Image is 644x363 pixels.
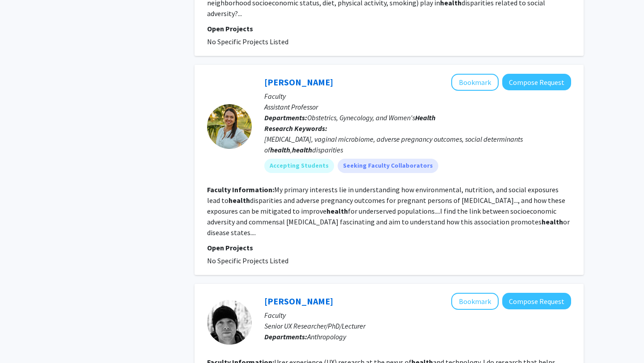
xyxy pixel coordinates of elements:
p: Assistant Professor [264,101,571,112]
p: Senior UX Researcher/PhD/Lecturer [264,321,571,331]
b: health [542,217,563,226]
p: Open Projects [207,242,571,253]
p: Faculty [264,310,571,321]
a: [PERSON_NAME] [264,295,333,307]
iframe: Chat [7,323,38,356]
p: Open Projects [207,23,571,34]
b: health [229,196,250,205]
p: Faculty [264,91,571,101]
button: Compose Request to Corrie Miller [502,74,571,90]
b: Departments: [264,113,307,122]
b: health [292,145,312,154]
b: Departments: [264,332,307,341]
span: Anthropology [307,332,346,341]
span: No Specific Projects Listed [207,256,288,265]
b: health [270,145,290,154]
span: Obstetrics, Gynecology, and Women's [307,113,436,122]
fg-read-more: My primary interests lie in understanding how environmental, nutrition, and social exposures lead... [207,185,570,237]
b: health [326,207,348,215]
b: Research Keywords: [264,124,327,133]
button: Compose Request to Eric Cunnigham [502,293,571,309]
span: No Specific Projects Listed [207,37,288,46]
a: [PERSON_NAME] [264,76,333,88]
div: [MEDICAL_DATA], vaginal microbiome, adverse pregnancy outcomes, social determinants of , disparities [264,134,571,155]
button: Add Corrie Miller to Bookmarks [451,74,499,91]
b: Faculty Information: [207,185,274,194]
mat-chip: Seeking Faculty Collaborators [338,159,438,173]
b: Health [415,113,436,122]
button: Add Eric Cunnigham to Bookmarks [451,293,499,310]
mat-chip: Accepting Students [264,159,334,173]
